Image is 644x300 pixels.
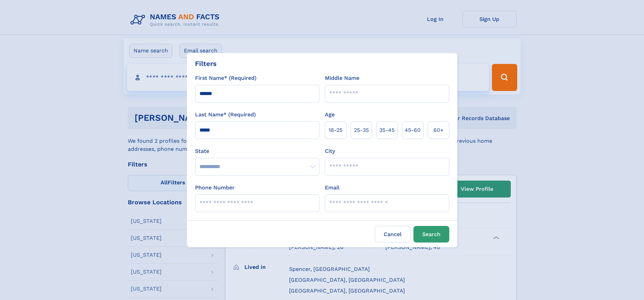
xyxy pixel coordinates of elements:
[433,126,444,134] span: 60+
[195,74,257,82] label: First Name* (Required)
[379,126,395,134] span: 35‑45
[195,184,235,192] label: Phone Number
[195,111,256,119] label: Last Name* (Required)
[375,226,411,243] label: Cancel
[325,184,339,192] label: Email
[195,59,217,69] div: Filters
[329,126,342,134] span: 18‑25
[354,126,369,134] span: 25‑35
[195,147,319,155] label: State
[325,111,335,119] label: Age
[405,126,421,134] span: 45‑60
[325,147,335,155] label: City
[413,226,449,243] button: Search
[325,74,359,82] label: Middle Name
